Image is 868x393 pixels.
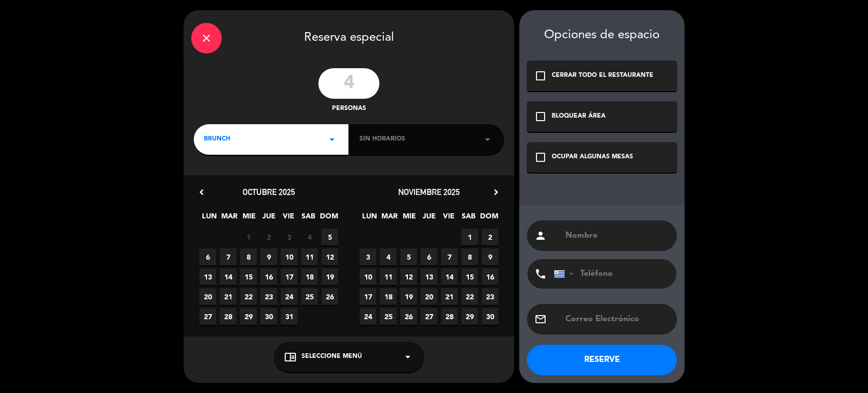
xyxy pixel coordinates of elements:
[301,229,318,245] span: 4
[400,248,417,265] span: 5
[220,248,236,265] span: 7
[302,352,362,362] span: Seleccione Menú
[482,268,498,285] span: 16
[554,260,578,288] div: Uruguay: +598
[461,229,478,245] span: 1
[196,187,207,198] i: chevron_left
[398,187,460,197] span: noviembre 2025
[380,268,397,285] span: 11
[321,248,338,265] span: 12
[240,268,257,285] span: 15
[534,268,547,280] i: phone
[552,111,606,122] div: BLOQUEAR ÁREA
[301,268,318,285] span: 18
[400,308,417,325] span: 26
[554,259,666,289] input: Teléfono
[301,248,318,265] span: 11
[281,248,297,265] span: 10
[199,308,216,325] span: 27
[204,134,230,145] span: BRUNCH
[221,210,237,227] span: MAR
[199,268,216,285] span: 13
[421,248,437,265] span: 6
[461,288,478,305] span: 22
[441,288,458,305] span: 21
[552,152,633,162] div: OCUPAR ALGUNAS MESAS
[527,28,677,43] div: Opciones de espacio
[241,210,257,227] span: MIE
[240,308,257,325] span: 29
[220,308,236,325] span: 28
[441,268,458,285] span: 14
[360,248,376,265] span: 3
[360,308,376,325] span: 24
[281,308,297,325] span: 31
[321,229,338,245] span: 5
[527,345,677,375] button: RESERVE
[534,151,547,163] i: check_box_outline_blank
[402,351,414,363] i: arrow_drop_down
[321,288,338,305] span: 26
[461,248,478,265] span: 8
[564,312,669,326] input: Correo Electrónico
[240,288,257,305] span: 22
[200,32,213,44] i: close
[421,308,437,325] span: 27
[401,210,417,227] span: MIE
[361,210,378,227] span: LUN
[461,268,478,285] span: 15
[482,229,498,245] span: 2
[480,210,497,227] span: DOM
[482,288,498,305] span: 23
[400,288,417,305] span: 19
[326,133,338,146] i: arrow_drop_down
[482,248,498,265] span: 9
[360,134,405,145] span: Sin horarios
[280,210,297,227] span: VIE
[301,288,318,305] span: 25
[440,210,457,227] span: VIE
[534,313,547,325] i: email
[482,133,494,146] i: arrow_drop_down
[400,268,417,285] span: 12
[552,71,653,81] div: CERRAR TODO EL RESTAURANTE
[201,210,218,227] span: LUN
[240,248,257,265] span: 8
[260,308,277,325] span: 30
[320,210,337,227] span: DOM
[199,248,216,265] span: 6
[534,230,547,242] i: person
[534,70,547,82] i: check_box_outline_blank
[564,229,669,243] input: Nombre
[318,68,379,99] input: 0
[421,268,437,285] span: 13
[360,288,376,305] span: 17
[460,210,477,227] span: SAB
[260,268,277,285] span: 16
[441,308,458,325] span: 28
[220,288,236,305] span: 21
[260,210,277,227] span: JUE
[281,229,297,245] span: 3
[260,288,277,305] span: 23
[243,187,295,197] span: octubre 2025
[281,288,297,305] span: 24
[360,268,376,285] span: 10
[321,268,338,285] span: 19
[199,288,216,305] span: 20
[421,210,437,227] span: JUE
[380,308,397,325] span: 25
[380,288,397,305] span: 18
[441,248,458,265] span: 7
[461,308,478,325] span: 29
[482,308,498,325] span: 30
[284,351,296,363] i: chrome_reader_mode
[534,110,547,123] i: check_box_outline_blank
[491,187,501,198] i: chevron_right
[260,248,277,265] span: 9
[332,104,366,114] span: personas
[240,229,257,245] span: 1
[260,229,277,245] span: 2
[220,268,236,285] span: 14
[381,210,398,227] span: MAR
